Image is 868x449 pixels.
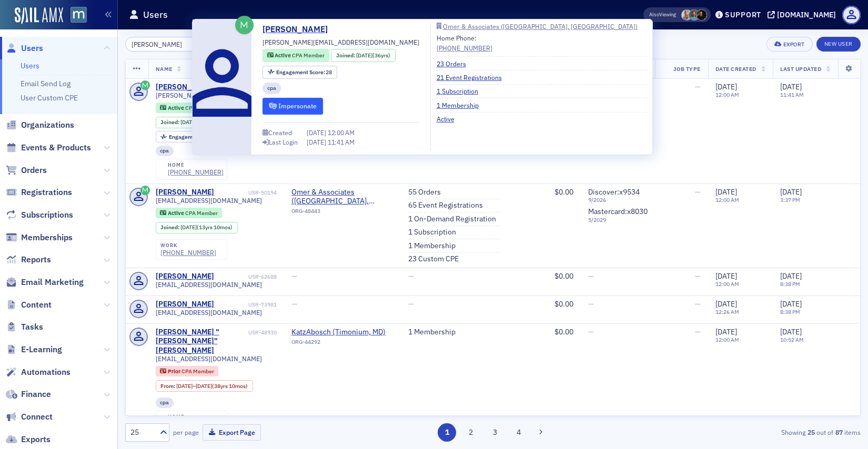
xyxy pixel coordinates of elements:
[588,207,648,216] span: Mastercard : x8030
[408,241,456,251] a: 1 Membership
[486,423,504,442] button: 3
[160,242,216,249] div: work
[156,91,277,99] span: [PERSON_NAME][EMAIL_ADDRESS][DOMAIN_NAME]
[833,427,844,437] strong: 87
[408,201,483,210] a: 65 Event Registrations
[263,98,323,114] button: Impersonate
[780,82,802,91] span: [DATE]
[307,128,328,137] span: [DATE]
[780,280,800,288] time: 8:38 PM
[156,328,247,355] a: [PERSON_NAME] "[PERSON_NAME]" [PERSON_NAME]
[689,9,700,21] span: Margaret DeRoose
[777,10,836,19] div: [DOMAIN_NAME]
[160,383,176,390] span: From :
[780,65,821,73] span: Last Updated
[21,434,51,445] span: Exports
[156,380,253,392] div: From: 1985-08-13 00:00:00
[780,327,802,336] span: [DATE]
[6,187,72,198] a: Registrations
[715,91,739,98] time: 12:00 AM
[437,100,487,110] a: 1 Membership
[291,339,387,349] div: ORG-44292
[588,187,640,197] span: Discover : x9534
[6,232,73,243] a: Memberships
[21,165,47,176] span: Orders
[554,327,573,336] span: $0.00
[180,119,215,126] div: (36yrs)
[21,366,70,378] span: Automations
[168,104,185,111] span: Active
[276,68,326,76] span: Engagement Score :
[267,52,325,60] a: Active CPA Member
[649,11,676,18] span: Viewing
[168,209,185,217] span: Active
[156,300,214,309] a: [PERSON_NAME]
[176,382,193,390] span: [DATE]
[156,281,262,289] span: [EMAIL_ADDRESS][DOMAIN_NAME]
[125,37,226,52] input: Search…
[21,321,43,333] span: Tasks
[21,254,51,266] span: Reports
[780,187,802,197] span: [DATE]
[6,254,51,266] a: Reports
[291,188,393,206] span: Omer & Associates (Millersville, MD)
[715,196,739,203] time: 12:00 AM
[408,228,456,237] a: 1 Subscription
[6,411,53,423] a: Connect
[160,119,180,126] span: Joined :
[160,104,217,111] a: Active CPA Member
[408,188,441,197] a: 55 Orders
[291,328,387,337] a: KatzAbosch (Timonium, MD)
[156,131,230,142] div: Engagement Score: 28
[168,414,224,420] div: home
[6,366,70,378] a: Automations
[21,209,73,221] span: Subscriptions
[21,142,91,154] span: Events & Products
[291,208,393,218] div: ORG-48443
[248,329,277,336] div: USR-48930
[768,11,840,18] button: [DOMAIN_NAME]
[673,65,701,73] span: Job Type
[169,134,225,140] div: 28
[554,299,573,309] span: $0.00
[156,355,262,363] span: [EMAIL_ADDRESS][DOMAIN_NAME]
[156,188,214,197] a: [PERSON_NAME]
[437,23,647,29] a: Omer & Associates ([GEOGRAPHIC_DATA], [GEOGRAPHIC_DATA])
[156,103,223,113] div: Active: Active: CPA Member
[21,187,72,198] span: Registrations
[408,299,414,309] span: —
[160,209,217,216] a: Active CPA Member
[15,7,63,24] img: SailAMX
[21,119,74,131] span: Organizations
[21,232,73,243] span: Memberships
[438,423,456,442] button: 1
[185,104,218,111] span: CPA Member
[156,366,219,376] div: Prior: Prior: CPA Member
[328,128,355,137] span: 12:00 AM
[780,336,804,343] time: 10:52 AM
[588,197,648,203] span: 9 / 2026
[292,52,325,59] span: CPA Member
[715,280,739,288] time: 12:00 AM
[169,133,219,140] span: Engagement Score :
[6,389,51,400] a: Finance
[70,7,87,23] img: SailAMX
[168,162,224,168] div: home
[180,223,197,231] span: [DATE]
[263,83,281,95] div: cpa
[816,37,861,52] a: New User
[715,327,737,336] span: [DATE]
[695,299,701,309] span: —
[6,299,52,311] a: Content
[160,249,216,257] a: [PHONE_NUMBER]
[681,9,692,21] span: Emily Trott
[173,427,199,437] label: per page
[216,273,277,280] div: USR-62688
[588,271,594,281] span: —
[6,277,84,288] a: Email Marketing
[268,130,292,136] div: Created
[291,188,393,206] a: Omer & Associates ([GEOGRAPHIC_DATA], [GEOGRAPHIC_DATA])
